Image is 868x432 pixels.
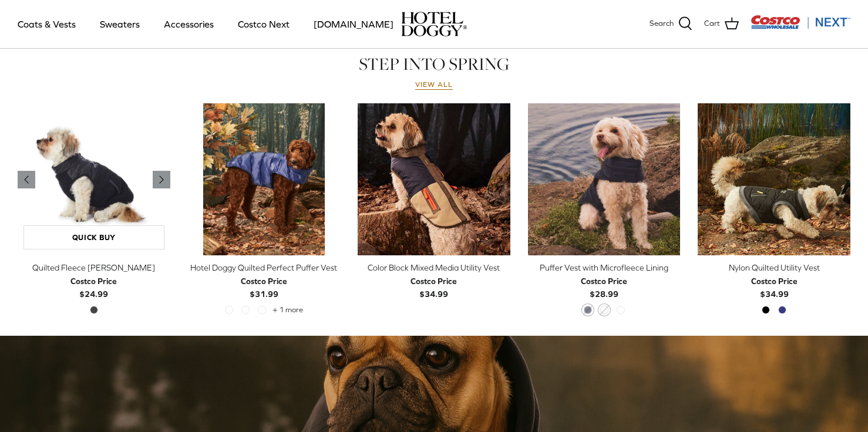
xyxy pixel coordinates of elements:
[18,171,35,188] a: Previous
[7,4,86,44] a: Coats & Vests
[70,275,117,299] b: $24.99
[188,261,341,274] div: Hotel Doggy Quilted Perfect Puffer Vest
[415,80,453,90] a: View all
[581,275,627,288] div: Costco Price
[698,261,850,274] div: Nylon Quilted Utility Vest
[581,275,627,299] b: $28.99
[153,171,170,188] a: Previous
[188,261,341,301] a: Hotel Doggy Quilted Perfect Puffer Vest Costco Price$31.99
[411,275,457,299] b: $34.99
[751,15,850,29] img: Costco Next
[704,18,720,30] span: Cart
[698,103,850,256] a: Nylon Quilted Utility Vest
[650,18,674,30] span: Search
[358,103,510,256] a: Color Block Mixed Media Utility Vest
[401,12,467,36] a: hoteldoggy.com hoteldoggycom
[528,103,681,256] a: Puffer Vest with Microfleece Lining
[359,52,509,76] a: STEP INTO SPRING
[18,261,170,301] a: Quilted Fleece [PERSON_NAME] Costco Price$24.99
[358,261,510,301] a: Color Block Mixed Media Utility Vest Costco Price$34.99
[751,22,850,31] a: Visit Costco Next
[751,275,798,288] div: Costco Price
[650,16,692,32] a: Search
[70,275,117,288] div: Costco Price
[401,12,467,36] img: hoteldoggycom
[241,275,287,299] b: $31.99
[528,261,681,301] a: Puffer Vest with Microfleece Lining Costco Price$28.99
[698,261,850,301] a: Nylon Quilted Utility Vest Costco Price$34.99
[18,103,170,256] a: Quilted Fleece Melton Vest
[272,306,303,314] span: + 1 more
[188,103,341,256] a: Hotel Doggy Quilted Perfect Puffer Vest
[528,261,681,274] div: Puffer Vest with Microfleece Lining
[241,275,287,288] div: Costco Price
[411,275,457,288] div: Costco Price
[89,4,150,44] a: Sweaters
[227,4,300,44] a: Costco Next
[153,4,224,44] a: Accessories
[23,225,164,249] a: Quick buy
[18,261,170,274] div: Quilted Fleece [PERSON_NAME]
[358,261,510,274] div: Color Block Mixed Media Utility Vest
[358,103,510,256] img: tan dog wearing a blue & brown vest
[704,16,739,32] a: Cart
[751,275,798,299] b: $34.99
[303,4,404,44] a: [DOMAIN_NAME]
